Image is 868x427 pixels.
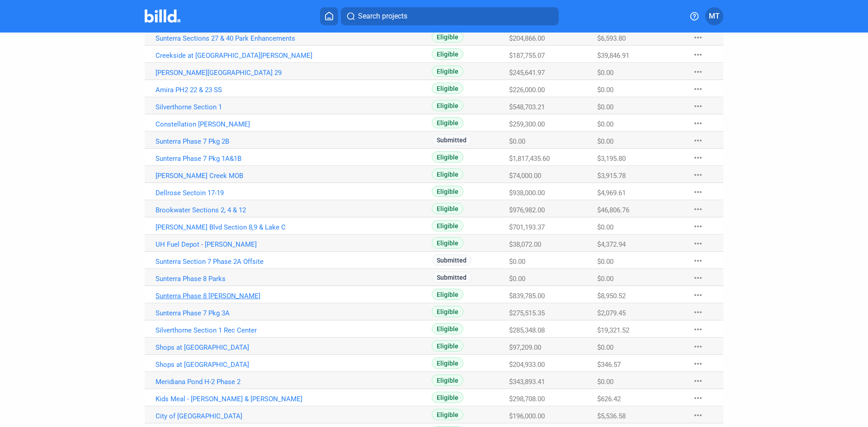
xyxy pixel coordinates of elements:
[432,409,463,420] span: Eligible
[693,152,703,163] mat-icon: more_horiz
[509,223,545,231] span: $701,193.37
[432,357,463,369] span: Eligible
[693,341,703,352] mat-icon: more_horiz
[432,134,472,145] span: Submitted
[432,392,463,403] span: Eligible
[156,120,356,128] a: Constellation [PERSON_NAME]
[341,7,559,25] button: Search projects
[156,309,356,317] a: Sunterra Phase 7 Pkg 3A
[509,155,550,163] span: $1,817,435.60
[597,155,626,163] span: $3,195.80
[432,375,463,386] span: Eligible
[509,86,545,94] span: $226,000.00
[693,238,703,249] mat-icon: more_horiz
[509,343,541,352] span: $97,209.00
[597,206,629,214] span: $46,806.76
[156,172,356,180] a: [PERSON_NAME] Creek MOB
[432,340,463,352] span: Eligible
[693,135,703,146] mat-icon: more_horiz
[509,258,525,266] span: $0.00
[432,48,463,60] span: Eligible
[509,240,541,249] span: $38,072.00
[156,412,356,420] a: City of [GEOGRAPHIC_DATA]
[156,34,356,42] a: Sunterra Sections 27 & 40 Park Enhancements
[156,395,356,403] a: Kids Meal - [PERSON_NAME] & [PERSON_NAME]
[509,103,545,111] span: $548,703.21
[693,187,703,197] mat-icon: more_horiz
[693,169,703,180] mat-icon: more_horiz
[597,326,629,334] span: $19,321.52
[358,11,407,22] span: Search projects
[156,343,356,352] a: Shops at [GEOGRAPHIC_DATA]
[693,393,703,404] mat-icon: more_horiz
[693,118,703,129] mat-icon: more_horiz
[597,258,613,266] span: $0.00
[597,292,626,300] span: $8,950.52
[156,206,356,214] a: Brookwater Sections 2, 4 & 12
[597,361,621,369] span: $346.57
[432,83,463,94] span: Eligible
[432,31,463,42] span: Eligible
[597,137,613,145] span: $0.00
[509,326,545,334] span: $285,348.08
[597,309,626,317] span: $2,079.45
[705,7,723,25] button: MT
[432,117,463,128] span: Eligible
[145,9,180,23] img: Billd Company Logo
[693,307,703,318] mat-icon: more_horiz
[693,324,703,335] mat-icon: more_horiz
[509,137,525,145] span: $0.00
[156,103,356,111] a: Silverthorne Section 1
[693,375,703,386] mat-icon: more_horiz
[509,172,541,180] span: $74,000.00
[597,69,613,77] span: $0.00
[693,358,703,369] mat-icon: more_horiz
[156,137,356,145] a: Sunterra Phase 7 Pkg 2B
[509,309,545,317] span: $275,515.35
[432,66,463,77] span: Eligible
[156,155,356,163] a: Sunterra Phase 7 Pkg 1A&1B
[432,289,463,300] span: Eligible
[597,34,626,42] span: $6,593.80
[509,34,545,42] span: $204,866.00
[156,69,356,77] a: [PERSON_NAME][GEOGRAPHIC_DATA] 29
[509,361,545,369] span: $204,933.00
[156,275,356,283] a: Sunterra Phase 8 Parks
[432,323,463,334] span: Eligible
[597,395,621,403] span: $626.42
[597,120,613,128] span: $0.00
[432,254,472,266] span: Submitted
[693,66,703,77] mat-icon: more_horiz
[693,32,703,43] mat-icon: more_horiz
[509,412,545,420] span: $196,000.00
[693,255,703,266] mat-icon: more_horiz
[432,186,463,197] span: Eligible
[509,275,525,283] span: $0.00
[156,361,356,369] a: Shops at [GEOGRAPHIC_DATA]
[597,412,626,420] span: $5,536.58
[509,120,545,128] span: $259,300.00
[509,292,545,300] span: $839,785.00
[156,326,356,334] a: Silverthorne Section 1 Rec Center
[432,100,463,111] span: Eligible
[693,221,703,232] mat-icon: more_horiz
[597,189,626,197] span: $4,969.61
[597,103,613,111] span: $0.00
[597,223,613,231] span: $0.00
[597,240,626,249] span: $4,372.94
[509,395,545,403] span: $298,708.00
[597,52,629,60] span: $39,846.91
[693,410,703,421] mat-icon: more_horiz
[693,290,703,300] mat-icon: more_horiz
[432,220,463,231] span: Eligible
[509,206,545,214] span: $976,982.00
[509,378,545,386] span: $343,893.41
[432,237,463,249] span: Eligible
[432,151,463,163] span: Eligible
[597,343,613,352] span: $0.00
[693,84,703,94] mat-icon: more_horiz
[597,275,613,283] span: $0.00
[509,52,545,60] span: $187,755.07
[597,172,626,180] span: $3,915.78
[432,306,463,317] span: Eligible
